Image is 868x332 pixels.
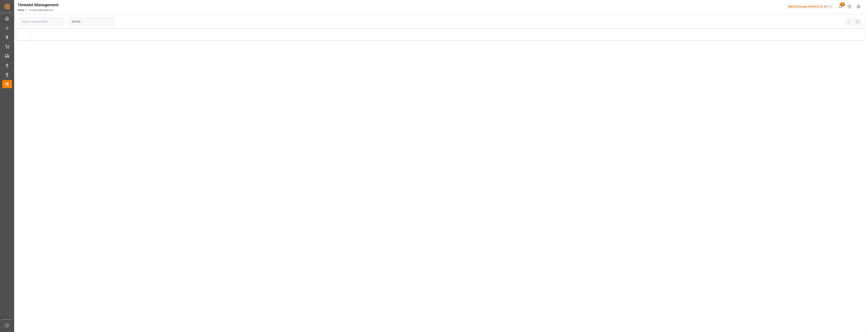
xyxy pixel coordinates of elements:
div: Timeslot Management [18,2,58,8]
div: Melitta Europa GmbH & Co. KG [787,4,834,10]
input: DD-MM-YYYY [70,18,115,25]
input: Type to search/select [19,18,64,25]
button: show 43 new notifications [836,2,845,11]
button: Melitta Europa GmbH & Co. KG [787,3,836,10]
button: Help Center [845,2,854,11]
a: Home [18,9,24,12]
span: 43 [840,2,845,6]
